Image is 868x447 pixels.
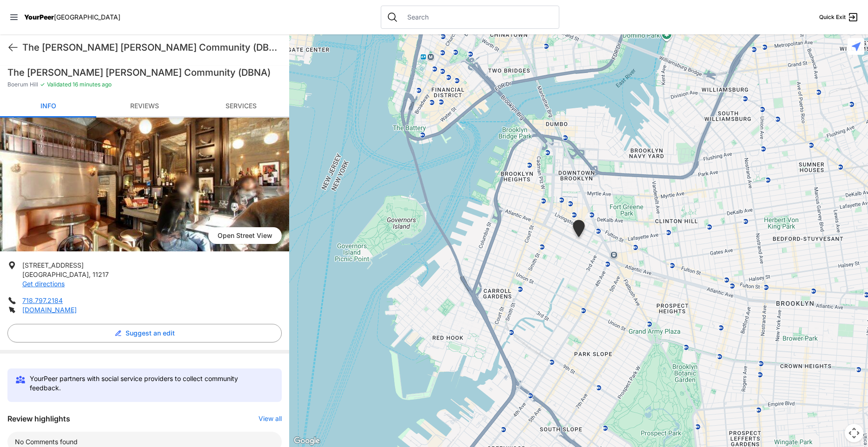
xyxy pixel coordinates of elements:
[47,81,71,88] span: Validated
[40,81,45,88] span: ✓
[93,270,109,278] span: 11217
[30,374,263,393] p: YourPeer partners with social service providers to collect community feedback.
[193,96,289,118] a: Services
[258,414,282,423] button: View all
[22,261,84,269] span: [STREET_ADDRESS]
[71,81,112,88] span: 16 minutes ago
[126,329,175,338] span: Suggest an edit
[22,296,63,304] a: 718.797.2184
[7,81,38,88] span: Boerum Hill
[7,324,282,342] button: Suggest an edit
[292,435,322,447] a: Open this area in Google Maps (opens a new window)
[24,14,120,20] a: YourPeer[GEOGRAPHIC_DATA]
[22,280,65,288] a: Get directions
[208,227,282,244] span: Open Street View
[22,306,77,314] a: [DOMAIN_NAME]
[819,12,859,23] a: Quick Exit
[7,413,70,424] h3: Review highlights
[7,66,282,79] h1: The [PERSON_NAME] [PERSON_NAME] Community (DBNA)
[22,41,282,54] h1: The [PERSON_NAME] [PERSON_NAME] Community (DBNA)
[89,270,91,278] span: ,
[54,13,120,21] span: [GEOGRAPHIC_DATA]
[22,270,89,278] span: [GEOGRAPHIC_DATA]
[819,13,846,21] span: Quick Exit
[402,13,553,22] input: Search
[24,13,54,21] span: YourPeer
[845,424,863,442] button: Map camera controls
[292,435,322,447] img: Google
[96,96,192,118] a: Reviews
